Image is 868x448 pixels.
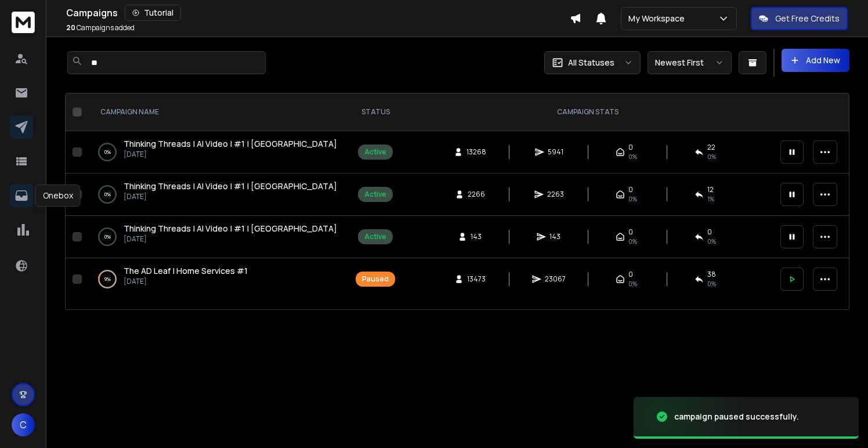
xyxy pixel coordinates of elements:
[86,93,349,131] th: CAMPAIGN NAME
[628,237,637,246] span: 0%
[86,216,349,258] td: 0%Thinking Threads | AI Video | #1 | [GEOGRAPHIC_DATA][DATE]
[124,180,337,192] span: Thinking Threads | AI Video | #1 | [GEOGRAPHIC_DATA]
[104,231,111,243] p: 0 %
[86,174,349,216] td: 0%Thinking Threads | AI Video | #1 | [GEOGRAPHIC_DATA][DATE]
[402,93,773,131] th: CAMPAIGN STATS
[104,146,111,158] p: 0 %
[707,143,715,152] span: 22
[707,227,712,237] span: 0
[751,7,848,30] button: Get Free Credits
[124,180,337,192] a: Thinking Threads | AI Video | #1 | [GEOGRAPHIC_DATA]
[628,279,637,288] span: 0%
[124,265,248,277] a: The AD Leaf | Home Services #1
[545,274,566,284] span: 23067
[471,232,482,241] span: 143
[124,223,337,234] a: Thinking Threads | AI Video | #1 | [GEOGRAPHIC_DATA]
[628,227,633,237] span: 0
[124,192,337,201] p: [DATE]
[86,131,349,174] td: 0%Thinking Threads | AI Video | #1 | [GEOGRAPHIC_DATA][DATE]
[104,189,111,200] p: 0 %
[707,270,716,279] span: 38
[364,190,386,199] div: Active
[549,232,561,241] span: 143
[628,194,637,204] span: 0%
[707,194,714,204] span: 1 %
[349,93,402,131] th: STATUS
[468,190,485,199] span: 2266
[124,234,337,244] p: [DATE]
[628,13,689,24] p: My Workspace
[707,185,714,194] span: 12
[12,413,35,436] button: C
[466,147,486,157] span: 13268
[364,147,386,157] div: Active
[707,237,716,246] span: 0 %
[104,273,111,285] p: 9 %
[628,143,633,152] span: 0
[124,265,248,276] span: The AD Leaf | Home Services #1
[547,190,564,199] span: 2263
[362,274,389,284] div: Paused
[628,185,633,194] span: 0
[674,411,799,422] div: campaign paused successfully.
[124,223,337,234] span: Thinking Threads | AI Video | #1 | [GEOGRAPHIC_DATA]
[467,274,486,284] span: 13473
[66,23,75,32] span: 20
[66,5,570,21] div: Campaigns
[628,270,633,279] span: 0
[124,150,337,159] p: [DATE]
[782,49,849,72] button: Add New
[124,138,337,149] span: Thinking Threads | AI Video | #1 | [GEOGRAPHIC_DATA]
[125,5,181,21] button: Tutorial
[124,138,337,150] a: Thinking Threads | AI Video | #1 | [GEOGRAPHIC_DATA]
[364,232,386,241] div: Active
[86,258,349,301] td: 9%The AD Leaf | Home Services #1[DATE]
[35,185,81,207] div: Onebox
[707,152,716,161] span: 0 %
[66,23,135,32] p: Campaigns added
[628,152,637,161] span: 0%
[707,279,716,288] span: 0 %
[548,147,563,157] span: 5941
[124,277,248,286] p: [DATE]
[775,13,840,24] p: Get Free Credits
[648,51,732,74] button: Newest First
[568,57,614,68] p: All Statuses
